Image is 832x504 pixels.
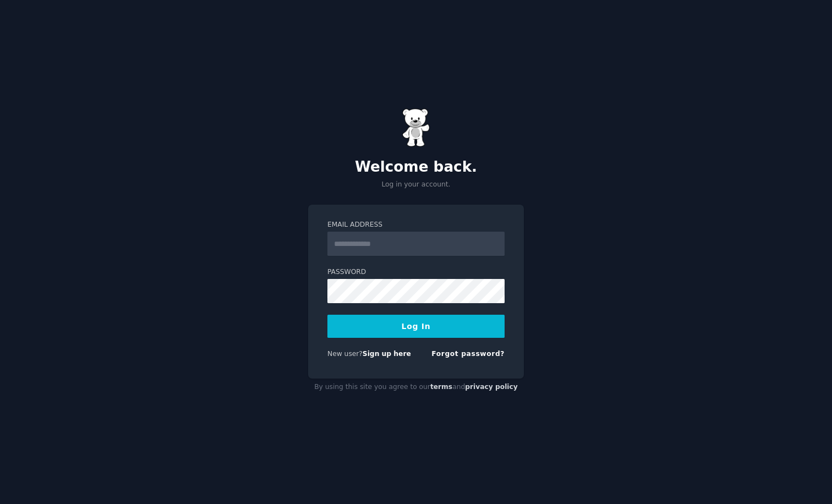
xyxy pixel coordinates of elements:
div: By using this site you agree to our and [308,379,524,396]
label: Password [327,267,505,277]
button: Log In [327,315,505,338]
a: Forgot password? [431,350,505,358]
p: Log in your account. [308,180,524,190]
a: terms [430,383,452,391]
a: Sign up here [363,350,411,358]
h2: Welcome back. [308,158,524,176]
span: New user? [327,350,363,358]
img: Gummy Bear [402,108,430,147]
label: Email Address [327,220,505,230]
a: privacy policy [465,383,518,391]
